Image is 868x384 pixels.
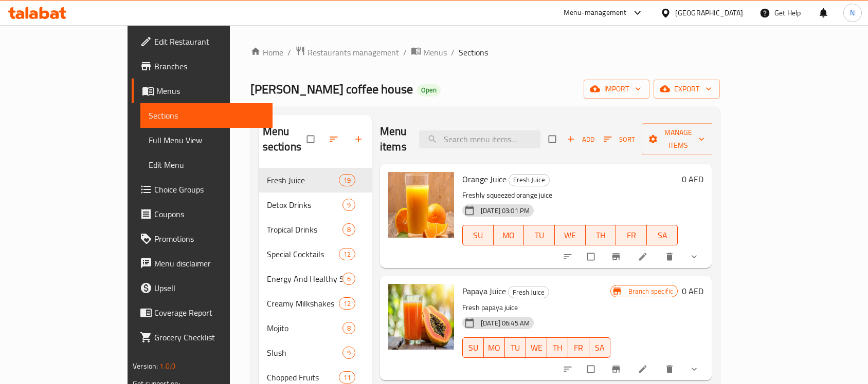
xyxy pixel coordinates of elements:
[132,202,273,226] a: Coupons
[509,286,549,298] span: Fresh Juice
[322,128,347,150] span: Sort sections
[267,223,342,236] span: Tropical Drinks
[604,133,635,145] span: Sort
[419,130,540,148] input: search
[417,84,441,97] div: Open
[638,364,650,374] a: Edit menu item
[586,225,617,245] button: TH
[605,245,629,268] button: Branch-specific-item
[620,228,643,243] span: FR
[342,223,355,236] div: items
[423,46,447,59] span: Menus
[154,257,264,270] span: Menu disclaimer
[301,129,322,149] span: Select all sections
[263,124,307,155] h2: Menu sections
[547,337,568,358] button: TH
[683,245,708,268] button: show more
[259,168,372,193] div: Fresh Juice19
[154,331,264,343] span: Grocery Checklist
[658,358,683,380] button: delete
[342,273,355,285] div: items
[259,316,372,340] div: Mojito8
[682,284,703,298] h6: 0 AED
[140,128,273,152] a: Full Menu View
[484,337,505,358] button: MO
[597,131,642,147] span: Sort items
[259,266,372,291] div: Energy And Healthy Smoothies6
[343,225,355,235] span: 8
[559,228,582,243] span: WE
[132,29,273,54] a: Edit Restaurant
[462,225,494,245] button: SU
[259,242,372,266] div: Special Cocktails12
[154,208,264,220] span: Coupons
[267,273,342,285] span: Energy And Healthy Smoothies
[159,359,175,373] span: 1.0.0
[259,193,372,217] div: Detox Drinks9
[343,274,355,284] span: 6
[581,359,603,379] span: Select to update
[488,340,501,355] span: MO
[509,174,550,186] div: Fresh Juice
[132,177,273,202] a: Choice Groups
[140,103,273,128] a: Sections
[508,286,549,298] div: Fresh Juice
[154,183,264,196] span: Choice Groups
[647,225,678,245] button: SA
[638,252,650,262] a: Edit menu item
[287,46,291,59] li: /
[568,337,589,358] button: FR
[343,323,355,333] span: 8
[658,245,683,268] button: delete
[530,340,543,355] span: WE
[662,83,712,95] span: export
[564,7,627,19] div: Menu-management
[140,152,273,177] a: Edit Menu
[132,251,273,276] a: Menu disclaimer
[675,7,743,18] div: [GEOGRAPHIC_DATA]
[467,340,480,355] span: SU
[132,325,273,350] a: Grocery Checklist
[467,228,490,243] span: SU
[259,217,372,242] div: Tropical Drinks8
[509,174,549,186] span: Fresh Juice
[651,228,674,243] span: SA
[555,225,586,245] button: WE
[459,46,488,59] span: Sections
[551,340,564,355] span: TH
[339,297,355,310] div: items
[601,131,638,147] button: Sort
[462,301,610,314] p: Fresh papaya juice
[451,46,455,59] li: /
[133,359,158,373] span: Version:
[689,364,699,374] svg: Show Choices
[564,131,597,147] button: Add
[132,226,273,251] a: Promotions
[689,252,699,262] svg: Show Choices
[267,199,342,211] div: Detox Drinks
[339,249,355,259] span: 12
[339,299,355,309] span: 12
[388,172,454,238] img: Orange Juice
[342,199,355,211] div: items
[505,337,526,358] button: TU
[593,340,606,355] span: SA
[411,46,447,59] a: Menus
[154,233,264,245] span: Promotions
[154,35,264,48] span: Edit Restaurant
[308,46,399,59] span: Restaurants management
[295,46,399,59] a: Restaurants management
[556,245,581,268] button: sort-choices
[342,322,355,334] div: items
[624,286,677,296] span: Branch specific
[154,282,264,294] span: Upsell
[343,348,355,358] span: 9
[526,337,547,358] button: WE
[267,297,339,310] span: Creamy Milkshakes
[267,174,339,186] span: Fresh Juice
[581,247,603,266] span: Select to update
[250,78,413,101] span: [PERSON_NAME] coffee house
